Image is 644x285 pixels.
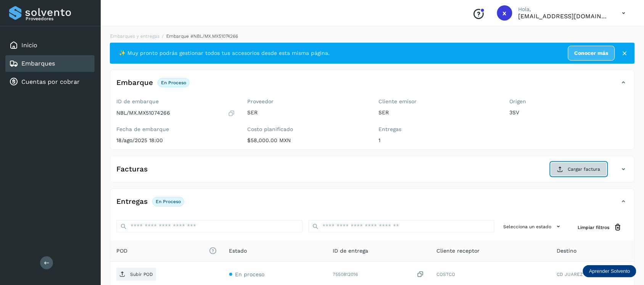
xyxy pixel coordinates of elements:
[116,165,148,174] h4: Facturas
[156,199,181,204] p: En proceso
[110,34,159,39] a: Embarques y entregas
[21,60,55,67] a: Embarques
[248,137,367,144] p: $58,000.00 MXN
[110,33,635,40] nav: breadcrumb
[116,126,235,133] label: Fecha de embarque
[518,13,610,20] p: xmgm@transportesser.com.mx
[116,78,153,87] h4: Embarque
[248,98,367,105] label: Proveedor
[510,109,629,116] p: 3SV
[21,42,37,49] a: Inicio
[578,224,610,231] span: Limpiar filtros
[378,109,497,116] p: SER
[501,220,566,233] button: Selecciona un estado
[5,55,95,72] div: Embarques
[333,271,424,279] div: 7550812016
[229,247,247,255] span: Estado
[5,37,95,54] div: Inicio
[568,166,601,173] span: Cargar factura
[589,268,630,274] p: Aprender Solvento
[568,46,615,61] a: Conocer más
[436,247,480,255] span: Cliente receptor
[235,271,265,277] span: En proceso
[161,80,186,85] p: En proceso
[248,126,367,133] label: Costo planificado
[510,98,629,105] label: Origen
[572,220,628,234] button: Limpiar filtros
[26,16,92,21] p: Proveedores
[110,162,634,182] div: FacturasCargar factura
[5,74,95,90] div: Cuentas por cobrar
[557,247,576,255] span: Destino
[116,247,217,255] span: POD
[166,34,238,39] span: Embarque #NBL/MX.MX51074266
[248,109,367,116] p: SER
[378,98,497,105] label: Cliente emisor
[116,268,156,281] button: Subir POD
[378,137,497,144] p: 1
[116,137,235,144] p: 18/ago/2025 18:00
[116,197,148,206] h4: Entregas
[378,126,497,133] label: Entregas
[110,195,634,214] div: EntregasEn proceso
[333,247,368,255] span: ID de entrega
[583,265,636,277] div: Aprender Solvento
[119,49,330,57] span: ✨ Muy pronto podrás gestionar todos tus accesorios desde esta misma página.
[116,110,170,116] p: NBL/MX.MX51074266
[21,78,80,85] a: Cuentas por cobrar
[130,272,153,277] p: Subir POD
[116,98,235,105] label: ID de embarque
[110,76,634,95] div: EmbarqueEn proceso
[518,6,610,13] p: Hola,
[551,162,607,176] button: Cargar factura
